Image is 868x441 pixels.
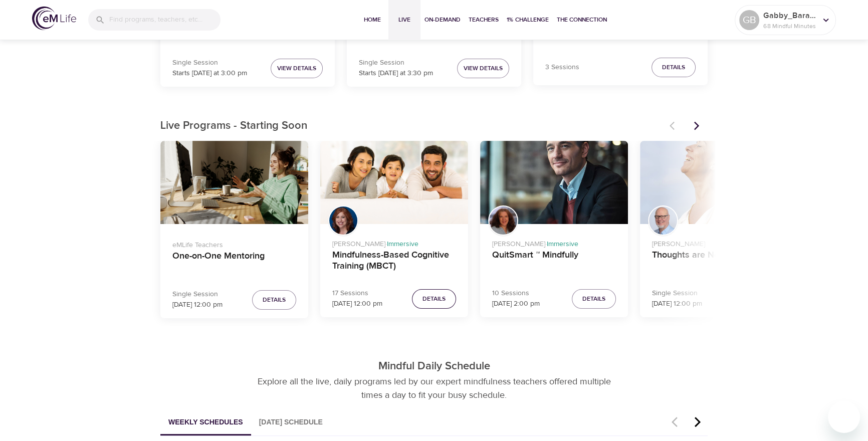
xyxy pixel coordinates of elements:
button: Next items [686,115,708,137]
p: [PERSON_NAME] [652,235,776,250]
button: One-on-One Mentoring [160,141,308,224]
span: The Connection [557,15,607,25]
p: [DATE] 2:00 pm [492,299,540,309]
button: Details [412,289,456,309]
p: eMLife Teachers [172,236,296,251]
h4: One-on-One Mentoring [172,251,296,275]
button: View Details [271,59,323,78]
p: [DATE] 12:00 pm [652,299,702,309]
p: [DATE] 12:00 pm [332,299,382,309]
p: 68 Mindful Minutes [763,22,816,31]
p: 17 Sessions [332,288,382,299]
button: Weekly Schedules [160,410,251,435]
p: 3 Sessions [545,62,579,73]
button: Details [652,58,696,77]
iframe: Button to launch messaging window [828,401,860,433]
span: View Details [464,63,503,74]
p: Mindful Daily Schedule [152,358,716,375]
img: logo [32,7,76,30]
span: Home [360,15,384,25]
span: View Details [277,63,316,74]
p: Single Session [359,58,433,68]
button: Thoughts are Not Facts [640,141,788,224]
h4: Thoughts are Not Facts [652,250,776,274]
p: [PERSON_NAME] · [492,235,616,250]
span: Immersive [387,240,418,249]
button: Details [572,289,616,309]
span: Details [422,294,446,304]
p: Starts [DATE] at 3:30 pm [359,68,433,79]
p: Explore all the live, daily programs led by our expert mindfulness teachers offered multiple time... [246,375,622,402]
button: [DATE] Schedule [251,410,331,435]
span: Details [662,62,685,73]
span: On-Demand [424,15,461,25]
p: Single Session [652,288,702,299]
span: Teachers [469,15,499,25]
p: Single Session [172,58,247,68]
span: Details [582,294,605,304]
p: Single Session [172,289,223,300]
button: Mindfulness-Based Cognitive Training (MBCT) [320,141,468,224]
span: Live [392,15,416,25]
p: Live Programs - Starting Soon [160,118,664,134]
p: Gabby_Barahona [763,10,816,22]
h4: QuitSmart ™ Mindfully [492,250,616,274]
p: [DATE] 12:00 pm [172,300,223,310]
p: [PERSON_NAME] · [332,235,456,250]
h4: Mindfulness-Based Cognitive Training (MBCT) [332,250,456,274]
button: View Details [457,59,509,78]
p: Starts [DATE] at 3:00 pm [172,68,247,79]
input: Find programs, teachers, etc... [109,9,221,31]
div: GB [739,10,759,30]
button: Details [252,290,296,310]
span: 1% Challenge [507,15,549,25]
button: QuitSmart ™ Mindfully [480,141,628,224]
span: Immersive [547,240,578,249]
p: 10 Sessions [492,288,540,299]
span: Details [263,295,286,305]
